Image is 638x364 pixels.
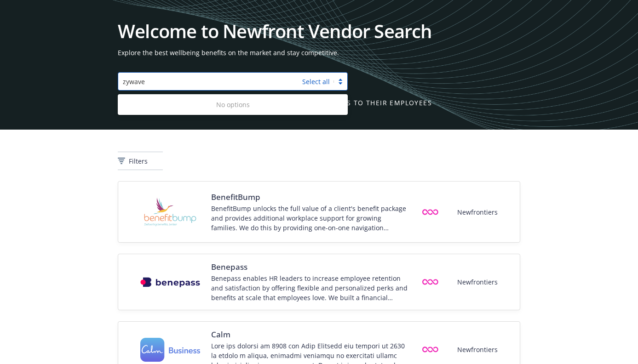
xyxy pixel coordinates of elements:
button: Filters [118,152,163,170]
span: BenefitBump [211,192,409,203]
div: No options [118,96,348,113]
span: Explore the best wellbeing benefits on the market and stay competitive. [118,48,520,57]
span: Filters [129,156,148,166]
img: Vendor logo for Calm [140,338,200,362]
span: Calm [211,329,409,340]
span: Newfrontiers [457,277,498,287]
img: Vendor logo for Benepass [140,277,200,287]
a: Select all [302,77,330,86]
div: Benepass enables HR leaders to increase employee retention and satisfaction by offering flexible ... [211,273,409,302]
div: BenefitBump unlocks the full value of a client's benefit package and provides additional workplac... [211,204,409,233]
span: Newfrontiers [457,345,498,354]
span: Benepass [211,262,409,273]
span: Newfrontiers [457,207,498,217]
img: Vendor logo for BenefitBump [140,189,200,235]
h1: Welcome to Newfront Vendor Search [118,22,520,40]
